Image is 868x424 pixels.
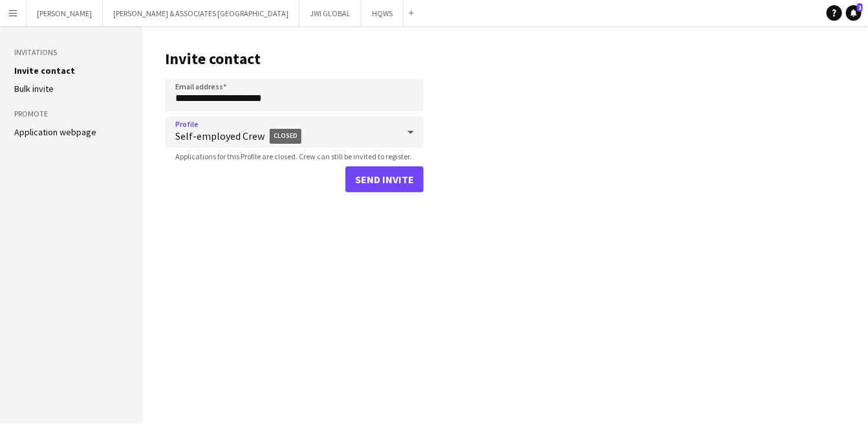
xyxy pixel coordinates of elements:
[14,83,54,95] a: Bulk invite
[165,49,424,69] h1: Invite contact
[270,129,301,144] span: Closed
[103,1,299,26] button: [PERSON_NAME] & ASSOCIATES [GEOGRAPHIC_DATA]
[299,1,362,26] button: JWI GLOBAL
[27,1,103,26] button: [PERSON_NAME]
[846,5,862,21] a: 1
[14,126,96,138] a: Application webpage
[175,121,398,151] span: Self-employed Crew
[14,65,75,76] a: Invite contact
[857,3,863,12] span: 1
[14,47,128,58] h3: Invitations
[362,1,404,26] button: HQWS
[165,151,422,161] span: Applications for this Profile are closed. Crew can still be invited to register.
[14,108,128,120] h3: Promote
[345,166,424,192] button: Send invite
